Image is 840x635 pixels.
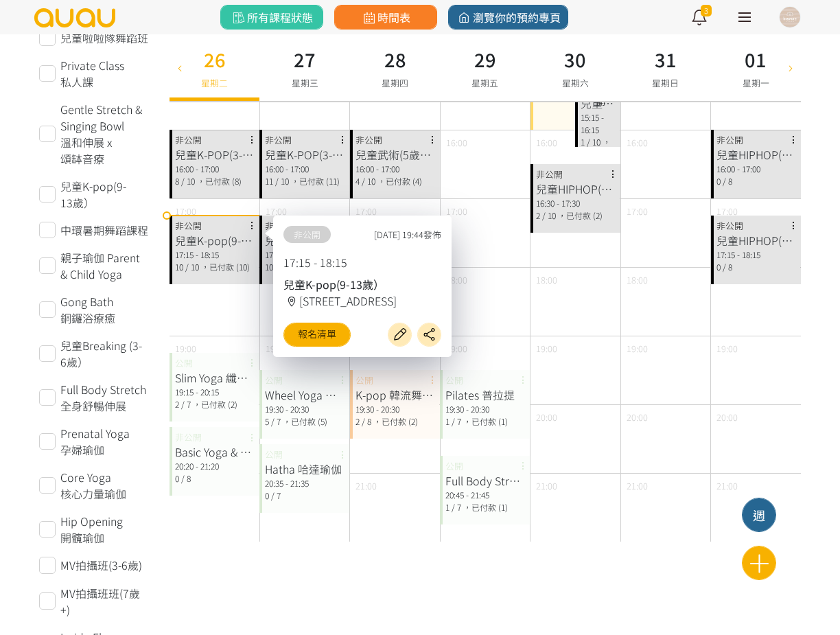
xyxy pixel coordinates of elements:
span: 21:00 [536,479,557,492]
span: 星期六 [562,76,589,89]
div: Full Body Stretch 全身舒暢伸展 [445,472,524,489]
span: 星期一 [743,76,769,89]
span: 17:00 [627,205,648,218]
span: / 7 [271,489,281,501]
div: 兒童K-POP(3-6歲） [265,146,344,163]
span: / 10 [587,136,600,148]
span: ，已付款 (4) [377,175,422,187]
div: Slim Yoga 纖體瑜珈 [175,369,254,386]
span: / 7 [452,415,461,427]
span: MV拍攝班(3-6歲) [60,557,142,573]
span: [DATE] 19:44發佈 [374,228,441,241]
span: 星期日 [652,76,679,89]
span: ，已付款 (10) [201,261,250,273]
span: 21:00 [627,479,648,492]
span: 非公開 [283,226,331,243]
span: 20:00 [627,411,648,424]
span: 2 [355,415,360,427]
div: Pilates 普拉提 [445,386,524,403]
span: ，已付款 (8) [197,175,242,187]
span: MV拍攝班班(7歲+) [60,585,149,618]
h3: 30 [562,45,589,73]
h3: 27 [292,45,318,73]
span: / 8 [723,261,732,273]
span: 2 [536,209,540,221]
span: / 10 [185,261,199,273]
span: 0 [716,261,721,273]
span: / 10 [181,175,195,187]
div: 兒童K-pop(9-13歲） [283,276,441,292]
span: ，已付款 (5) [283,415,327,427]
span: 兒童Breaking (3-6歲） [60,337,149,370]
div: 15:15 - 16:15 [581,111,615,136]
span: 8 [175,175,179,187]
div: 19:30 - 20:30 [265,403,344,415]
span: 17:00 [355,205,377,218]
a: 瀏覽你的預約專頁 [448,5,568,30]
h3: 28 [382,45,408,73]
span: 3 [701,5,712,16]
span: ，已付款 (2) [558,209,603,221]
h3: 26 [201,45,228,73]
span: 21:00 [716,479,738,492]
span: Gong Bath 銅鑼浴療癒 [60,293,149,326]
span: 17:00 [175,205,196,218]
span: 21:00 [355,479,377,492]
span: 星期四 [382,76,408,89]
span: 親子瑜伽 Parent & Child Yoga [60,249,149,282]
span: 17:00 [716,205,738,218]
span: / 10 [542,209,556,221]
div: 16:00 - 17:00 [716,163,795,175]
span: Prenatal Yoga 孕婦瑜伽 [60,425,149,458]
span: 星期五 [471,76,498,89]
div: 20:35 - 21:35 [265,477,344,489]
span: / 7 [271,415,281,427]
div: 20:20 - 21:20 [175,460,254,472]
span: 16:00 [446,136,467,149]
span: / 10 [362,175,375,187]
span: 2 [175,398,179,410]
span: ，已付款 (2) [373,415,418,427]
span: Gentle Stretch & Singing Bowl 溫和伸展 x 頌缽音療 [60,101,149,167]
span: 0 [175,472,179,484]
div: 16:30 - 17:30 [536,197,615,209]
div: 兒童K-POP(3-6歲） [175,146,254,163]
span: 瀏覽你的預約專頁 [456,9,561,25]
img: logo.svg [33,8,117,27]
span: 5 [265,415,269,427]
span: 17:00 [266,205,287,218]
div: 兒童HIPHOP(3-6歲) [716,146,795,163]
div: 17:15 - 18:15 [175,249,254,261]
h3: 01 [743,45,769,73]
a: 所有課程狀態 [220,5,323,30]
span: 20:00 [536,411,557,424]
div: Hatha 哈達瑜伽 [265,461,344,477]
span: ，已付款 (11) [291,175,340,187]
span: ，已付款 (2) [193,398,237,410]
div: 兒童K-pop(9-13歲） [175,232,254,249]
p: 17:15 - 18:15 [283,254,441,270]
div: 16:00 - 17:00 [355,163,434,175]
div: 週 [743,506,775,524]
span: 16:00 [536,136,557,149]
div: 兒童武術(5歲+） [355,146,434,163]
span: Full Body Stretch 全身舒暢伸展 [60,381,149,414]
span: Private Class 私人課 [60,57,149,90]
span: 1 [445,415,450,427]
span: 18:00 [627,273,648,286]
span: ，已付款 (1) [463,415,508,427]
span: 中環暑期舞蹈課程 [60,222,148,238]
div: [STREET_ADDRESS] [283,292,441,309]
div: 19:30 - 20:30 [355,403,434,415]
span: / 8 [181,472,191,484]
span: 兒童K-pop(9-13歲） [60,178,149,211]
div: 19:15 - 20:15 [175,386,254,398]
a: 報名清單 [283,323,351,347]
span: 1 [445,501,450,513]
h3: 31 [652,45,679,73]
span: 19:00 [536,342,557,355]
div: K-pop 韓流舞蹈班(基礎) [355,386,434,403]
div: 16:00 - 17:00 [265,163,344,175]
div: 兒童HIPHOP(3-6歲) [581,95,615,111]
span: 20:00 [716,411,738,424]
